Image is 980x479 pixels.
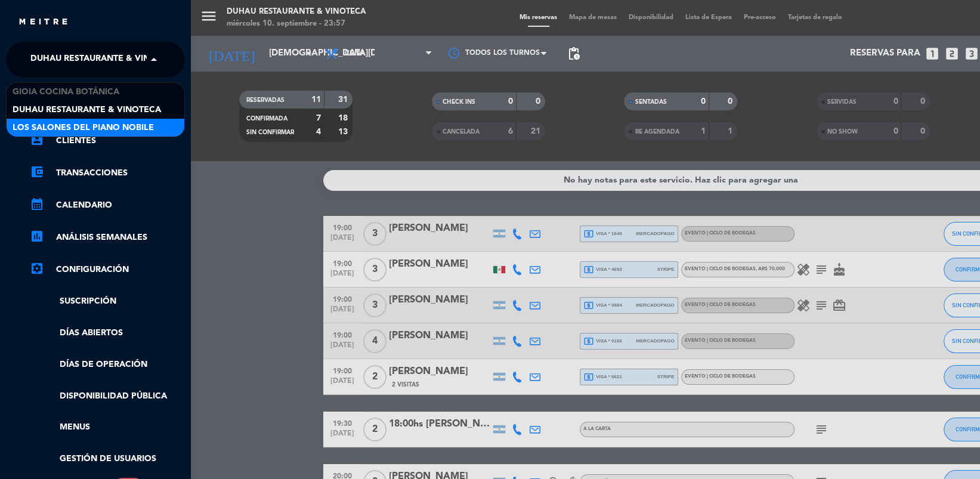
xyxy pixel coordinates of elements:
[30,295,185,308] a: Suscripción
[30,197,44,211] i: calendar_month
[30,421,185,434] a: Menus
[30,452,185,466] a: Gestión de usuarios
[13,121,154,135] span: Los Salones del Piano Nobile
[30,132,44,147] i: account_box
[30,47,179,72] span: Duhau Restaurante & Vinoteca
[30,166,185,180] a: account_balance_walletTransacciones
[30,261,44,276] i: settings_applications
[30,262,185,277] a: Configuración
[567,47,581,61] span: pending_actions
[13,85,119,99] span: Gioia Cocina Botánica
[30,165,44,179] i: account_balance_wallet
[30,134,185,148] a: account_boxClientes
[30,230,185,245] a: assessmentANÁLISIS SEMANALES
[30,326,185,340] a: Días abiertos
[30,358,185,372] a: Días de Operación
[30,198,185,212] a: calendar_monthCalendario
[13,103,161,117] span: Duhau Restaurante & Vinoteca
[30,390,185,403] a: Disponibilidad pública
[30,229,44,243] i: assessment
[18,18,69,27] img: MEITRE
